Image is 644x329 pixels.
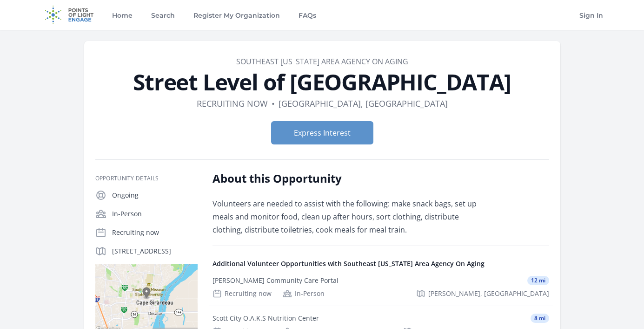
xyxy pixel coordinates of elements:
span: [PERSON_NAME], [GEOGRAPHIC_DATA] [428,289,549,298]
h1: Street Level of [GEOGRAPHIC_DATA] [95,71,549,93]
p: Volunteers are needed to assist with the following: make snack bags, set up meals and monitor foo... [212,197,485,236]
div: In-Person [283,289,325,298]
a: Southeast [US_STATE] Area Agency On Aging [236,56,408,67]
h3: Opportunity Details [95,175,198,182]
p: [STREET_ADDRESS] [112,247,198,256]
button: Express Interest [271,121,373,144]
div: Recruiting now [212,289,272,298]
h4: Additional Volunteer Opportunities with Southeast [US_STATE] Area Agency On Aging [212,259,549,268]
a: [PERSON_NAME] Community Care Portal 12 mi Recruiting now In-Person [PERSON_NAME], [GEOGRAPHIC_DATA] [209,268,553,306]
span: 12 mi [527,276,549,285]
dd: Recruiting now [197,97,268,110]
span: 8 mi [531,314,549,323]
h2: About this Opportunity [212,171,485,186]
div: • [272,97,275,110]
dd: [GEOGRAPHIC_DATA], [GEOGRAPHIC_DATA] [279,97,448,110]
p: Recruiting now [112,228,198,237]
div: [PERSON_NAME] Community Care Portal [212,276,339,285]
p: Ongoing [112,191,198,200]
p: In-Person [112,209,198,219]
div: Scott City O.A.K.S Nutrition Center [212,314,319,323]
